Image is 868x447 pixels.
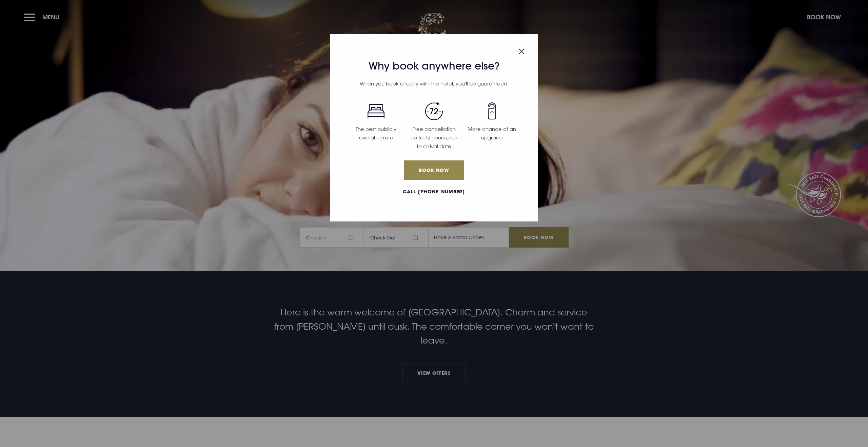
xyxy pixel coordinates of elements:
[347,79,521,88] p: When you book directly with the hotel, you'll be guaranteed:
[409,125,459,151] p: Free cancellation up to 72 hours prior to arrival date
[518,45,525,56] button: Close modal
[351,125,401,142] p: The best publicly available rate
[467,125,517,142] p: More chance of an upgrade
[347,60,521,72] h3: Why book anywhere else?
[404,160,464,180] a: Book Now
[347,188,521,195] a: Call [PHONE_NUMBER]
